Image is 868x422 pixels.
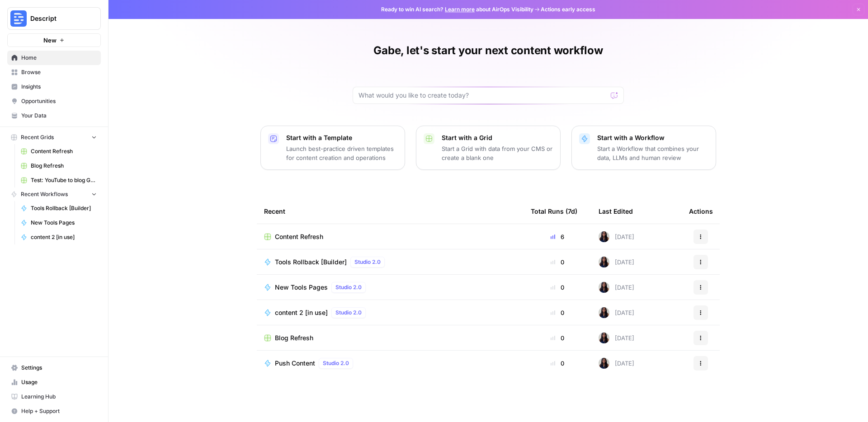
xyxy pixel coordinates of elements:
[531,308,584,317] div: 0
[21,393,97,401] span: Learning Hub
[599,282,609,293] img: rox323kbkgutb4wcij4krxobkpon
[17,201,101,216] a: Tools Rollback [Builder]
[599,307,609,318] img: rox323kbkgutb4wcij4krxobkpon
[7,108,101,123] a: Your Data
[10,10,27,27] img: Descript Logo
[275,308,328,317] span: content 2 [in use]
[31,233,97,241] span: content 2 [in use]
[21,378,97,386] span: Usage
[599,333,609,343] img: rox323kbkgutb4wcij4krxobkpon
[689,199,713,224] div: Actions
[599,333,634,343] div: [DATE]
[531,258,584,267] div: 0
[21,83,97,91] span: Insights
[21,407,97,415] span: Help + Support
[21,97,97,105] span: Opportunities
[275,359,315,368] span: Push Content
[416,126,561,170] button: Start with a GridStart a Grid with data from your CMS or create a blank one
[21,112,97,120] span: Your Data
[531,199,577,224] div: Total Runs (7d)
[31,176,97,184] span: Test: YouTube to blog Grid
[21,133,54,141] span: Recent Grids
[599,231,634,242] div: [DATE]
[17,216,101,230] a: New Tools Pages
[599,257,634,267] div: [DATE]
[31,147,97,155] span: Content Refresh
[597,133,708,142] p: Start with a Workflow
[264,282,516,293] a: New Tools PagesStudio 2.0
[599,231,609,242] img: rox323kbkgutb4wcij4krxobkpon
[264,307,516,318] a: content 2 [in use]Studio 2.0
[442,144,553,162] p: Start a Grid with data from your CMS or create a blank one
[286,133,397,142] p: Start with a Template
[275,232,323,241] span: Content Refresh
[31,219,97,227] span: New Tools Pages
[445,6,475,13] a: Learn more
[571,126,716,170] button: Start with a WorkflowStart a Workflow that combines your data, LLMs and human review
[7,80,101,94] a: Insights
[323,359,349,367] span: Studio 2.0
[31,204,97,212] span: Tools Rollback [Builder]
[7,33,101,47] button: New
[354,258,381,266] span: Studio 2.0
[335,283,362,291] span: Studio 2.0
[7,404,101,418] button: Help + Support
[275,283,328,292] span: New Tools Pages
[43,36,57,45] span: New
[264,232,516,241] a: Content Refresh
[21,68,97,76] span: Browse
[597,144,708,162] p: Start a Workflow that combines your data, LLMs and human review
[531,359,584,368] div: 0
[17,144,101,159] a: Content Refresh
[373,43,603,58] h1: Gabe, let's start your next content workflow
[7,65,101,80] a: Browse
[264,199,516,224] div: Recent
[17,159,101,173] a: Blog Refresh
[21,364,97,372] span: Settings
[7,131,101,144] button: Recent Grids
[17,230,101,244] a: content 2 [in use]
[264,333,516,342] a: Blog Refresh
[264,358,516,369] a: Push ContentStudio 2.0
[7,94,101,108] a: Opportunities
[531,333,584,342] div: 0
[7,51,101,65] a: Home
[264,257,516,267] a: Tools Rollback [Builder]Studio 2.0
[286,144,397,162] p: Launch best-practice driven templates for content creation and operations
[7,7,101,30] button: Workspace: Descript
[7,375,101,389] a: Usage
[599,307,634,318] div: [DATE]
[531,232,584,241] div: 6
[541,5,595,14] span: Actions early access
[335,309,362,317] span: Studio 2.0
[31,162,97,170] span: Blog Refresh
[260,126,405,170] button: Start with a TemplateLaunch best-practice driven templates for content creation and operations
[7,389,101,404] a: Learning Hub
[275,333,313,342] span: Blog Refresh
[21,54,97,62] span: Home
[442,133,553,142] p: Start with a Grid
[599,257,609,267] img: rox323kbkgutb4wcij4krxobkpon
[531,283,584,292] div: 0
[599,282,634,293] div: [DATE]
[359,91,607,100] input: What would you like to create today?
[599,199,633,224] div: Last Edited
[381,5,533,14] span: Ready to win AI search? about AirOps Visibility
[599,358,634,369] div: [DATE]
[21,190,68,198] span: Recent Workflows
[7,361,101,375] a: Settings
[599,358,609,369] img: rox323kbkgutb4wcij4krxobkpon
[7,188,101,201] button: Recent Workflows
[17,173,101,188] a: Test: YouTube to blog Grid
[275,258,347,267] span: Tools Rollback [Builder]
[30,14,85,23] span: Descript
